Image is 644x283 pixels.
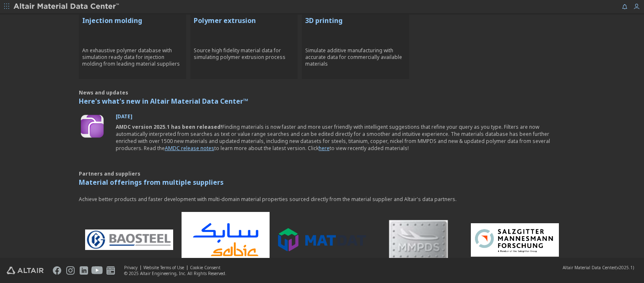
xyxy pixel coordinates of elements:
[165,145,214,152] a: AMDC release notes
[116,123,565,152] div: Finding materials is now faster and more user friendly with intelligent suggestions that refine y...
[13,3,120,11] img: Altair Material Data Center
[305,47,406,67] p: Simulate additive manufacturing with accurate data for commercially available materials
[79,113,106,140] img: Update Icon Software
[116,123,222,130] b: AMDC version 2025.1 has been released!
[82,15,183,25] p: Injection molding
[82,47,183,67] p: An exhaustive polymer database with simulation ready data for injection molding from leading mate...
[79,196,565,203] p: Achieve better products and faster development with multi-domain material properties sourced dire...
[468,223,556,257] img: Logo - Salzgitter
[371,210,460,270] img: MMPDS Logo
[194,47,294,61] p: Source high fidelity material data for simulating polymer extrusion process
[190,265,221,270] a: Cookie Consent
[319,145,330,152] a: here
[79,89,565,96] p: News and updates
[124,265,138,270] a: Privacy
[79,157,565,177] p: Partners and suppliers
[124,270,226,276] div: © 2025 Altair Engineering, Inc. All Rights Reserved.
[563,265,634,270] div: (v2025.1)
[179,212,267,268] img: Logo - Sabic
[79,177,565,187] p: Material offerings from multiple suppliers
[305,15,406,25] p: 3D printing
[7,267,44,274] img: Altair Engineering
[194,15,294,25] p: Polymer extrusion
[116,113,565,120] p: [DATE]
[82,229,170,250] img: Logo - BaoSteel
[143,265,184,270] a: Website Terms of Use
[79,96,565,106] p: Here's what's new in Altair Material Data Center™
[563,265,615,270] span: Altair Material Data Center
[275,228,363,251] img: Logo - MatDat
